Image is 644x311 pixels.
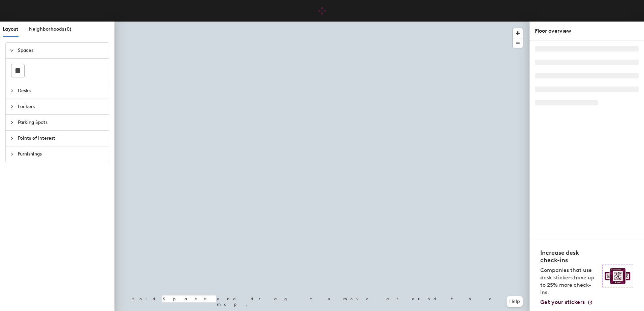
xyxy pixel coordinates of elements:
[29,26,71,32] span: Neighborhoods (0)
[535,27,639,35] div: Floor overview
[10,89,14,93] span: collapsed
[540,249,598,264] h4: Increase desk check-ins
[540,299,585,305] span: Get your stickers
[10,120,14,125] span: collapsed
[18,115,105,130] span: Parking Spots
[10,136,14,140] span: collapsed
[10,152,14,156] span: collapsed
[18,83,105,99] span: Desks
[18,146,105,162] span: Furnishings
[507,296,523,307] button: Help
[3,26,18,32] span: Layout
[540,267,598,296] p: Companies that use desk stickers have up to 25% more check-ins.
[10,105,14,109] span: collapsed
[18,131,105,146] span: Points of Interest
[18,43,105,58] span: Spaces
[602,265,633,287] img: Sticker logo
[10,48,14,53] span: expanded
[540,299,593,306] a: Get your stickers
[18,99,105,114] span: Lockers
